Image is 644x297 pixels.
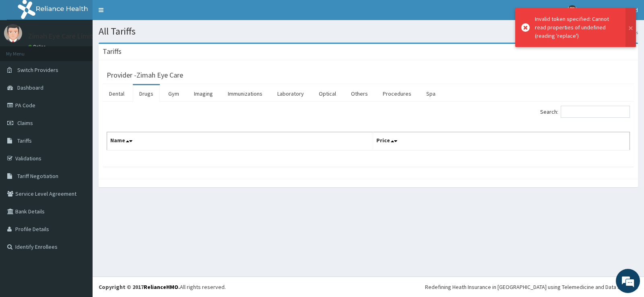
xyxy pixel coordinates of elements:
[345,85,374,102] a: Others
[133,85,160,102] a: Drugs
[221,85,269,102] a: Immunizations
[99,283,180,291] strong: Copyright © 2017 .
[28,33,101,40] p: Zimah Eye Care Limited
[540,106,630,118] label: Search:
[17,119,33,127] span: Claims
[17,137,32,144] span: Tariffs
[162,85,186,102] a: Gym
[373,132,630,151] th: Price
[567,5,577,15] img: User Image
[17,172,58,180] span: Tariff Negotiation
[17,66,58,74] span: Switch Providers
[93,277,644,297] footer: All rights reserved.
[4,24,22,42] img: User Image
[99,26,638,37] h1: All Tariffs
[425,283,638,291] div: Redefining Heath Insurance in [GEOGRAPHIC_DATA] using Telemedicine and Data Science!
[420,85,442,102] a: Spa
[582,6,638,14] span: Zimah Eye Care Limited
[107,132,373,151] th: Name
[271,85,310,102] a: Laboratory
[535,15,618,40] div: Invalid token specified: Cannot read properties of undefined (reading 'replace')
[376,85,418,102] a: Procedures
[42,45,135,55] div: Chat with us now
[144,283,178,291] a: RelianceHMO
[47,94,111,175] span: We're online!
[561,106,630,118] input: Search:
[28,44,47,49] a: Online
[103,48,122,55] h3: Tariffs
[107,72,183,79] h3: Provider - Zimah Eye Care
[188,85,219,102] a: Imaging
[4,205,153,234] textarea: Type your message and hit 'Enter'
[312,85,343,102] a: Optical
[132,4,151,23] div: Minimize live chat window
[15,40,33,60] img: d_794563401_company_1708531726252_794563401
[17,84,43,91] span: Dashboard
[103,85,131,102] a: Dental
